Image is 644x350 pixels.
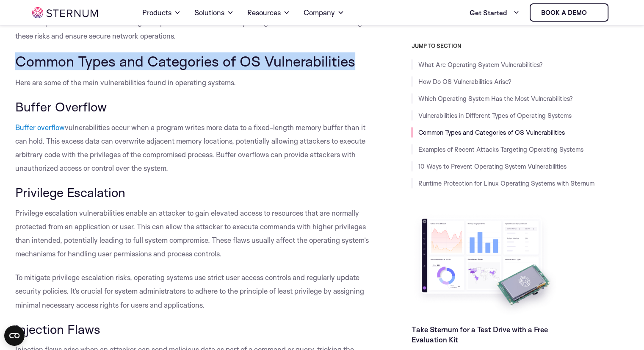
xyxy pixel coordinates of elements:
a: Solutions [194,1,234,25]
a: Products [142,1,181,25]
a: Take Sternum for a Test Drive with a Free Evaluation Kit [412,325,548,344]
h3: JUMP TO SECTION [412,42,629,49]
a: Common Types and Categories of OS Vulnerabilities [418,128,565,136]
span: Privilege escalation vulnerabilities enable an attacker to gain elevated access to resources that... [15,208,369,258]
img: sternum iot [32,7,98,18]
span: Privilege Escalation [15,184,125,200]
span: To mitigate privilege escalation risks, operating systems use strict user access controls and reg... [15,273,364,309]
img: Take Sternum for a Test Drive with a Free Evaluation Kit [412,212,560,317]
span: vulnerabilities occur when a program writes more data to a fixed-length memory buffer than it can... [15,123,365,172]
span: Common Types and Categories of OS Vulnerabilities [15,52,355,70]
a: Resources [247,1,290,25]
button: Open CMP widget [4,325,25,346]
a: Vulnerabilities in Different Types of Operating Systems [418,111,572,119]
span: Injection Flaws [15,321,100,336]
a: 10 Ways to Prevent Operating System Vulnerabilities [418,162,567,170]
a: Runtime Protection for Linux Operating Systems with Sternum [418,179,594,187]
a: Get Started [470,4,520,21]
span: Here are some of the main vulnerabilities found in operating systems. [15,78,236,87]
a: Which Operating System Has the Most Vulnerabilities? [418,94,573,103]
a: Examples of Recent Attacks Targeting Operating Systems [418,145,583,153]
a: Buffer overflow [15,123,65,132]
img: sternum iot [590,9,597,16]
span: Buffer Overflow [15,99,107,114]
a: What Are Operating System Vulnerabilities? [418,61,543,69]
a: Company [304,1,344,25]
a: Book a demo [530,3,608,22]
a: How Do OS Vulnerabilities Arise? [418,78,511,86]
